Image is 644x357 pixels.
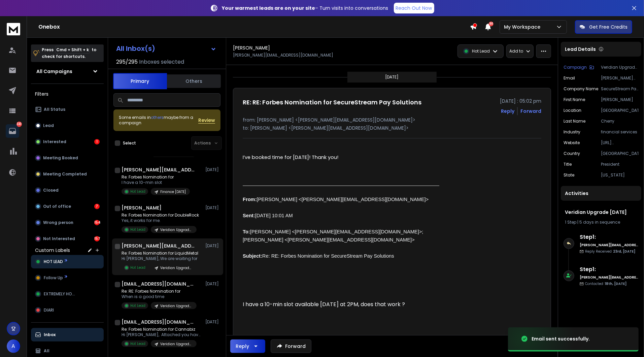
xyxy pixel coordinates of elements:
p: SecureStream Pay Solutions [601,86,639,92]
p: location [564,108,581,113]
p: [PERSON_NAME][EMAIL_ADDRESS][DOMAIN_NAME] [233,53,333,58]
span: 1 Step [565,219,576,225]
button: Out of office7 [31,200,104,213]
p: 320 [16,122,22,127]
span: Cmd + Shift + k [55,46,90,54]
p: Inbox [44,332,56,337]
h1: Veridian Upgrade [DATE] [565,209,637,216]
div: 1 [94,139,100,144]
div: Reply [236,343,249,350]
a: Reach Out Now [394,3,434,13]
button: A [7,339,20,353]
p: President [601,162,639,167]
button: Campaign [564,65,594,70]
p: Hot Lead [130,303,145,308]
p: My Workspace [504,24,543,30]
h1: [PERSON_NAME][EMAIL_ADDRESS][DOMAIN_NAME] +2 [122,166,196,173]
p: [URL][DOMAIN_NAME] [601,140,639,145]
button: Primary [113,73,167,89]
p: Last Name [564,119,585,124]
span: HOT LEAD [44,259,63,264]
button: Follow Up [31,271,104,285]
p: [DATE] [205,205,221,210]
p: Hot Lead [130,189,145,194]
p: [DATE] [385,74,399,80]
span: EXTREMELY HOW [44,291,76,297]
button: Meeting Booked [31,151,104,165]
span: others [151,115,164,120]
button: Not Interested157 [31,232,104,246]
p: Not Interested [43,236,75,241]
span: 23rd, [DATE] [613,249,635,254]
button: Reply [230,339,265,353]
p: Reach Out Now [396,5,432,11]
button: Forward [271,339,311,353]
h6: Step 1 : [580,233,639,241]
p: [DATE] [205,167,221,172]
p: [GEOGRAPHIC_DATA] [601,151,639,156]
button: Reply [501,108,514,115]
a: 320 [6,124,19,138]
button: Lead [31,119,104,132]
span: I’ve booked time for [DATE]! Thank you! [243,154,338,161]
button: EXTREMELY HOW [31,287,104,301]
p: Email [564,75,575,81]
button: All Campaigns [31,65,104,78]
p: Meeting Booked [43,155,78,161]
h1: [EMAIL_ADDRESS][DOMAIN_NAME] [122,319,196,325]
p: financial services [601,129,639,135]
p: Re: Forbes Nomination for LiquidMetal [122,251,198,256]
p: Hi [PERSON_NAME], We are waiting for [122,256,198,261]
img: logo [7,23,20,35]
h1: [EMAIL_ADDRESS][DOMAIN_NAME] +2 [122,281,196,287]
h1: All Inbox(s) [116,45,155,52]
p: Re: RE: Forbes Nomination for [122,289,197,294]
p: Veridian Upgrade [DATE] [160,303,193,309]
p: Interested [43,139,66,144]
b: Sent: [243,213,255,218]
button: Wrong person154 [31,216,104,229]
p: title [564,162,572,167]
div: 154 [94,220,100,225]
p: Veridian Upgrade 2025 [160,227,193,232]
button: HOT LEAD [31,255,104,268]
p: First Name [564,97,585,102]
p: Re: Forbes Nomination for [122,174,190,180]
p: I have a 10-min slot available [DATE] at 2PM, does that work ? [243,300,439,309]
b: Subject: [243,253,262,259]
div: Some emails in maybe from a campaign [119,115,198,126]
div: Forward [520,108,541,115]
button: Inbox [31,328,104,342]
h1: [PERSON_NAME][EMAIL_ADDRESS][DOMAIN_NAME] +2 [122,242,196,249]
div: Activities [561,186,641,201]
h1: All Campaigns [36,68,72,75]
button: All Status [31,103,104,116]
p: Yes, it works for me. [122,218,199,223]
p: [DATE] [205,243,221,249]
p: [US_STATE] [601,172,639,178]
p: [PERSON_NAME] [601,97,639,102]
p: Hot Lead [130,341,145,346]
span: DIARI [44,307,54,313]
span: [PERSON_NAME] <[PERSON_NAME][EMAIL_ADDRESS][DOMAIN_NAME]> [DATE] 10:01 AM [PERSON_NAME] <[PERSON_... [243,197,429,259]
p: When is a good time [122,294,197,299]
h6: Step 1 : [580,265,639,273]
h1: Onebox [38,23,470,31]
p: Hi [PERSON_NAME], Attached you have a [122,332,202,337]
button: Get Free Credits [575,20,632,34]
button: Review [198,117,215,124]
button: Interested1 [31,135,104,149]
p: Wrong person [43,220,73,225]
p: Re: Forbes Nomination for DoubleRock [122,213,199,218]
p: Campaign [564,65,587,70]
span: 50 [489,22,494,26]
p: Cherry [601,119,639,124]
h3: Filters [31,89,104,99]
p: Hot Lead [130,265,145,270]
p: Lead [43,123,54,128]
p: All Status [44,107,65,112]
